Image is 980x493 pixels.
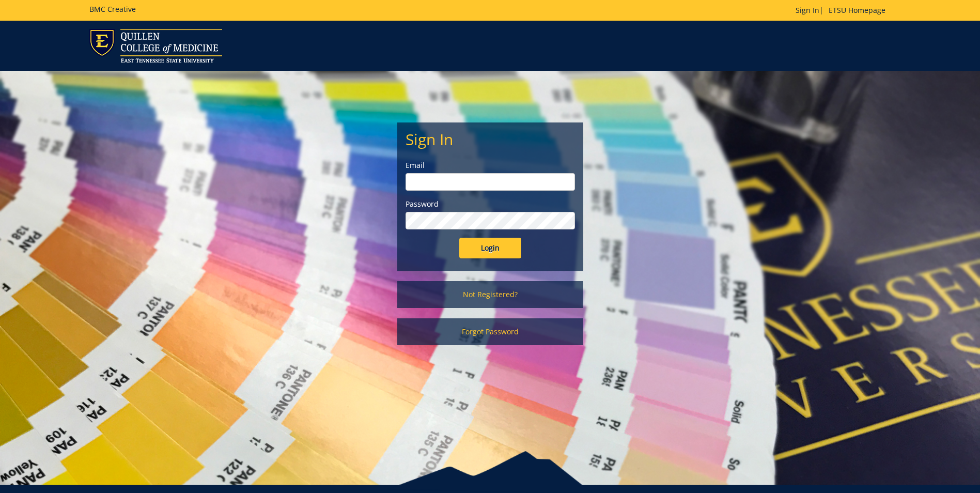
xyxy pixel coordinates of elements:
[89,29,222,63] img: ETSU logo
[823,5,891,15] a: ETSU Homepage
[459,238,521,258] input: Login
[397,318,583,345] a: Forgot Password
[796,5,891,16] p: |
[406,131,575,148] h2: Sign In
[406,160,575,171] label: Email
[397,281,583,308] a: Not Registered?
[796,5,819,15] a: Sign In
[89,5,136,13] h5: BMC Creative
[406,199,575,209] label: Password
